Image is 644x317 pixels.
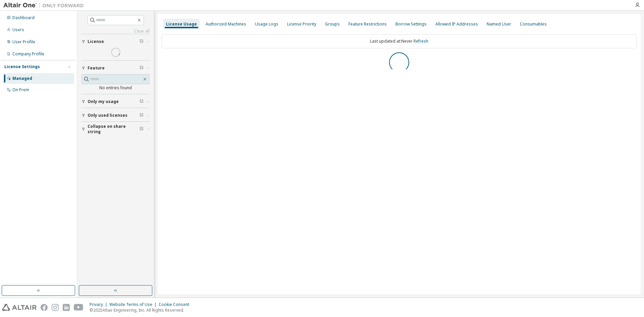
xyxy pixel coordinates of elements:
a: Refresh [414,38,428,44]
div: Consumables [520,21,547,27]
button: License [82,34,150,49]
div: License Usage [166,21,197,27]
div: Named User [487,21,511,27]
span: Only used licenses [88,113,127,118]
div: User Profile [12,39,35,45]
div: Cookie Consent [159,302,193,307]
div: Borrow Settings [395,21,427,27]
img: linkedin.svg [63,304,70,311]
div: Company Profile [12,51,44,57]
span: License [88,39,104,44]
span: Clear filter [140,126,144,132]
img: facebook.svg [41,304,48,311]
button: Only my usage [82,94,150,109]
div: Allowed IP Addresses [435,21,478,27]
div: Managed [12,76,32,81]
img: altair_logo.svg [2,304,37,311]
span: Clear filter [140,99,144,104]
span: Collapse on share string [88,124,140,135]
div: Usage Logs [255,21,278,27]
img: youtube.svg [74,304,84,311]
span: Clear filter [140,113,144,118]
span: Feature [88,65,105,71]
img: Altair One [3,2,87,9]
div: Privacy [90,302,109,307]
button: Only used licenses [82,108,150,123]
div: On Prem [12,87,29,93]
span: Clear filter [140,65,144,71]
span: Clear filter [140,39,144,44]
div: Authorized Machines [206,21,246,27]
span: Only my usage [88,99,119,104]
div: License Priority [287,21,316,27]
a: Clear all [82,29,150,34]
div: License Settings [4,64,40,69]
img: instagram.svg [52,304,59,311]
div: Website Terms of Use [109,302,159,307]
div: Last updated at: Never [162,34,637,48]
p: © 2025 Altair Engineering, Inc. All Rights Reserved. [90,307,193,313]
div: No entries found [82,85,150,91]
div: Groups [325,21,340,27]
button: Collapse on share string [82,122,150,137]
button: Feature [82,61,150,75]
div: Users [12,27,24,33]
div: Feature Restrictions [348,21,387,27]
div: Dashboard [12,15,35,20]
